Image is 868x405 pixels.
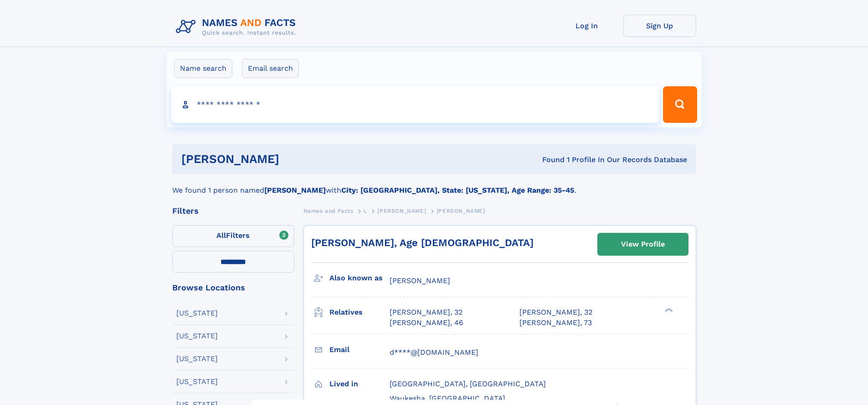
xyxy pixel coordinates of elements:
span: [PERSON_NAME] [390,276,450,285]
a: [PERSON_NAME], 32 [519,307,592,317]
div: Browse Locations [172,284,294,292]
div: Found 1 Profile In Our Records Database [411,155,687,165]
label: Email search [242,59,299,78]
a: [PERSON_NAME], 32 [390,307,462,317]
span: [GEOGRAPHIC_DATA], [GEOGRAPHIC_DATA] [390,379,546,388]
h3: Relatives [329,305,390,320]
span: Waukesha, [GEOGRAPHIC_DATA] [390,394,505,403]
a: View Profile [598,233,688,255]
label: Name search [174,59,232,78]
a: Log In [550,15,623,37]
h3: Also known as [329,270,390,286]
h3: Email [329,342,390,358]
div: ❯ [663,307,673,313]
span: [PERSON_NAME] [437,208,485,214]
div: [US_STATE] [176,355,218,363]
b: City: [GEOGRAPHIC_DATA], State: [US_STATE], Age Range: 35-45 [341,186,574,195]
span: All [216,231,226,240]
h3: Lived in [329,376,390,392]
div: We found 1 person named with . [172,174,696,196]
div: [US_STATE] [176,310,218,317]
b: [PERSON_NAME] [264,186,326,195]
a: Sign Up [623,15,696,37]
label: Filters [172,225,294,247]
a: L [364,205,367,216]
span: [PERSON_NAME] [377,208,426,214]
a: [PERSON_NAME] [377,205,426,216]
a: [PERSON_NAME], 46 [390,318,463,328]
div: [US_STATE] [176,332,218,340]
img: Logo Names and Facts [172,15,303,39]
h1: [PERSON_NAME] [181,153,411,165]
a: [PERSON_NAME], Age [DEMOGRAPHIC_DATA] [311,237,534,248]
a: Names and Facts [303,205,354,216]
button: Search Button [663,86,697,123]
div: [US_STATE] [176,378,218,385]
a: [PERSON_NAME], 73 [519,318,592,328]
div: Filters [172,207,294,215]
input: search input [171,86,659,123]
div: View Profile [621,234,665,255]
span: L [364,208,367,214]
